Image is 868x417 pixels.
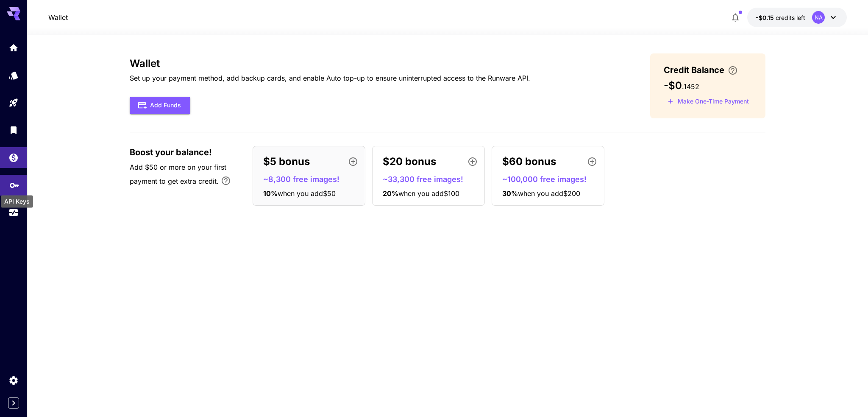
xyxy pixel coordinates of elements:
span: when you add $200 [518,189,580,198]
p: $60 bonus [502,154,556,169]
div: Models [8,70,19,81]
div: Usage [8,207,19,218]
span: 10 % [263,189,278,198]
span: -$0.15 [756,14,776,21]
span: when you add $50 [278,189,336,198]
div: Playground [8,98,19,108]
p: ~8,300 free images! [263,174,362,185]
button: Enter your card details and choose an Auto top-up amount to avoid service interruptions. We'll au... [724,65,741,76]
p: Set up your payment method, add backup cards, and enable Auto top-up to ensure uninterrupted acce... [130,73,530,83]
div: API Keys [9,177,19,188]
span: . 1452 [682,82,699,91]
button: Add Funds [130,97,190,114]
div: -$0.1452 [756,13,805,22]
h3: Wallet [130,58,530,70]
p: $5 bonus [263,154,310,169]
button: Make a one-time, non-recurring payment [664,95,753,108]
p: ~33,300 free images! [383,174,481,185]
span: -$0 [664,79,682,92]
div: Wallet [8,150,19,161]
p: ~100,000 free images! [502,174,601,185]
span: Add $50 or more on your first payment to get extra credit. [130,163,226,185]
a: Wallet [48,12,68,22]
div: Home [8,40,19,51]
span: 30 % [502,189,518,198]
button: Expand sidebar [8,397,19,409]
p: $20 bonus [383,154,436,169]
span: Credit Balance [664,64,724,76]
div: Library [8,125,19,135]
div: NA [812,11,825,24]
div: Settings [8,375,19,386]
span: Boost your balance! [130,146,212,159]
span: when you add $100 [398,189,459,198]
span: credits left [776,14,805,21]
button: -$0.1452NA [747,8,847,27]
div: API Keys [1,195,33,207]
nav: breadcrumb [48,12,68,22]
span: 20 % [383,189,398,198]
button: Bonus applies only to your first payment, up to 30% on the first $1,000. [217,172,234,189]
